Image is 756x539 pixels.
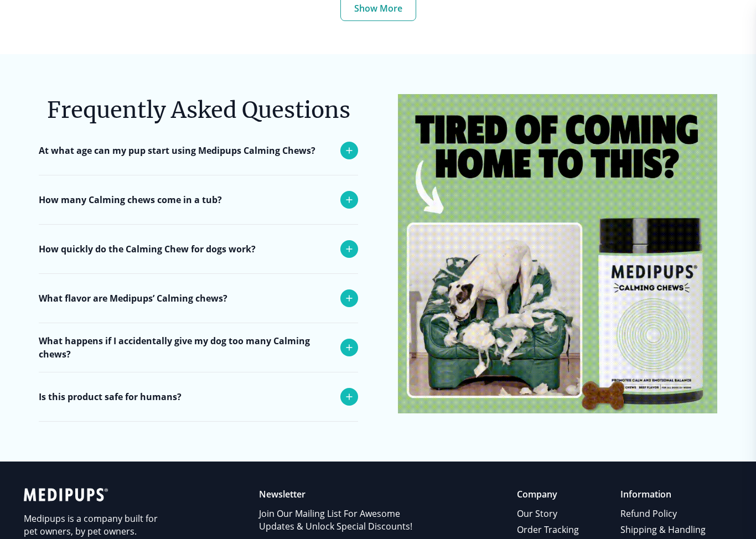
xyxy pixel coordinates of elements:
[39,224,358,260] div: Each tub contains 30 chews.
[517,506,581,522] a: Our Story
[39,292,227,305] p: What flavor are Medipups’ Calming chews?
[39,94,358,126] h6: Frequently Asked Questions
[39,175,358,250] div: Our calming soft chews are an amazing solution for dogs of any breed. This chew is to be given to...
[39,421,358,470] div: All our products are intended to be consumed by dogs and are not safe for human consumption. Plea...
[259,507,426,533] p: Join Our Mailing List For Awesome Updates & Unlock Special Discounts!
[24,512,168,538] p: Medipups is a company built for pet owners, by pet owners.
[398,94,717,413] img: Dog paw licking solution – FAQs about our chews
[620,506,707,522] a: Refund Policy
[620,488,707,501] p: Information
[517,522,581,538] a: Order Tracking
[39,390,182,403] p: Is this product safe for humans?
[39,323,358,358] div: Beef Flavored: Our chews will leave your pup begging for MORE!
[39,273,358,388] div: We created our Calming Chews as an helpful, fast remedy. The ingredients have a calming effect on...
[620,522,707,538] a: Shipping & Handling
[259,488,426,501] p: Newsletter
[39,242,256,256] p: How quickly do the Calming Chew for dogs work?
[39,334,335,361] p: What happens if I accidentally give my dog too many Calming chews?
[39,372,358,434] div: Please see a veterinarian as soon as possible if you accidentally give too many. If you’re unsure...
[517,488,581,501] p: Company
[39,144,315,157] p: At what age can my pup start using Medipups Calming Chews?
[39,193,222,206] p: How many Calming chews come in a tub?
